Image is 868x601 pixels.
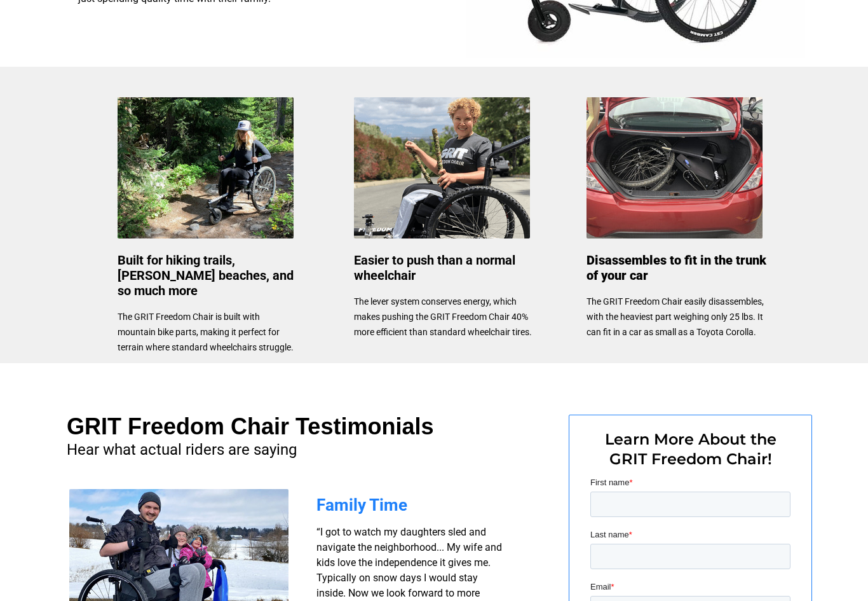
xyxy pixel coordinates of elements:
input: Get more information [45,307,154,331]
span: Family Time [316,496,407,515]
span: The lever system conserves energy, which makes pushing the GRIT Freedom Chair 40% more efficient ... [354,297,532,338]
span: Learn More About the GRIT Freedom Chair! [605,431,776,469]
span: Easier to push than a normal wheelchair [354,253,515,284]
span: The GRIT Freedom Chair is built with mountain bike parts, making it perfect for terrain where sta... [118,312,294,353]
span: Hear what actual riders are saying [67,441,297,459]
span: Built for hiking trails, [PERSON_NAME] beaches, and so much more [118,253,294,299]
span: GRIT Freedom Chair Testimonials [67,414,433,440]
span: Disassembles to fit in the trunk of your car [587,253,766,284]
span: The GRIT Freedom Chair easily disassembles, with the heaviest part weighing only 25 lbs. It can f... [587,297,764,338]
